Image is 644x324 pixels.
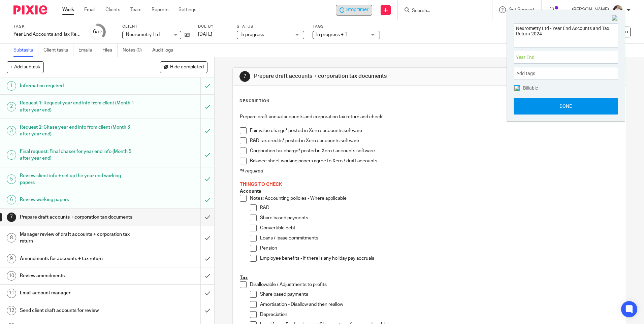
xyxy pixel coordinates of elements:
[239,71,250,82] div: 7
[13,5,47,14] img: Pixie
[240,114,618,120] p: Prepare draft annual accounts and corporation tax return and check:
[84,6,95,13] a: Email
[20,254,136,264] h1: Amendments for accounts + tax return
[240,169,263,173] em: *if required
[260,291,618,298] p: Share based payments
[62,6,74,13] a: Work
[20,171,136,188] h1: Review client info + set up the year end working papers
[20,122,136,139] h1: Request 2: Chase year end info from client (Month 3 after year end)
[240,276,248,280] u: Tax
[250,281,618,288] p: Disallowable / Adjustments to profits
[612,5,623,15] img: Kayleigh%20Henson.jpeg
[7,150,16,160] div: 4
[250,127,618,134] p: Fair value charge* posted in Xero / accounts software
[514,24,618,45] textarea: Neurometry Ltd - Year End Accounts and Tax Return 2024
[514,86,520,91] img: checked.png
[237,24,304,29] label: Status
[411,8,472,14] input: Search
[346,6,368,13] span: Stop timer
[7,213,16,222] div: 7
[250,158,618,164] p: Balance sheet working papers agree to Xero / draft accounts
[20,229,136,247] h1: Manager review of draft accounts + corporation tax return
[260,235,618,241] p: Loans / lease commitments
[20,271,136,281] h1: Review amendments
[160,61,207,73] button: Hide completed
[102,44,118,57] a: Files
[7,195,16,204] div: 6
[260,215,618,221] p: Share based payments
[152,6,168,13] a: Reports
[7,289,16,298] div: 11
[240,182,282,187] span: THINGS TO CHECK
[13,44,38,57] a: Subtasks
[240,189,261,194] u: Accounts
[260,301,618,308] p: Amortisation - Disallow and then reallow
[96,30,102,34] small: /17
[240,32,264,37] span: In progress
[260,311,618,318] p: Depreciation
[126,32,160,37] span: Neurometry Ltd
[250,148,618,154] p: Corporation tax charge* posted in Xero / accounts software
[250,137,618,144] p: R&D tax credits* posted in Xero / accounts software
[260,255,618,262] p: Employee benefits - If there is any holiday pay accruals
[123,44,147,57] a: Notes (0)
[7,61,44,73] button: + Add subtask
[198,32,212,37] span: [DATE]
[7,233,16,242] div: 8
[179,6,196,13] a: Settings
[260,204,618,211] p: R&D
[20,98,136,115] h1: Request 1: Request year end info from client (Month 1 after year end)
[198,24,228,29] label: Due by
[316,32,347,37] span: In progress + 1
[122,24,190,29] label: Client
[43,44,73,57] a: Client tasks
[105,6,120,13] a: Clients
[152,44,178,57] a: Audit logs
[239,98,269,104] p: Description
[7,174,16,184] div: 5
[514,98,618,115] button: Done
[20,305,136,316] h1: Send client draft accounts for review
[20,147,136,164] h1: Final request: Final chaser for year end info (Month 5 after year end)
[254,73,444,80] h1: Prepare draft accounts + corporation tax documents
[572,6,609,13] p: [PERSON_NAME]
[516,68,539,79] span: Add tags
[260,225,618,231] p: Convertible debt
[336,5,372,15] div: Neurometry Ltd - Year End Accounts and Tax Return 2024
[612,15,618,21] img: Close
[313,24,380,29] label: Tags
[170,65,204,70] span: Hide completed
[523,86,538,90] span: Billable
[7,102,16,111] div: 2
[516,54,601,61] span: Year End
[13,24,81,29] label: Task
[78,44,97,57] a: Emails
[20,288,136,298] h1: Email account manager
[260,245,618,252] p: Pension
[250,195,618,202] p: Notes: Accounting policies - Where applicable
[20,195,136,205] h1: Review working papers
[509,7,535,12] span: Get Support
[7,81,16,91] div: 1
[130,6,141,13] a: Team
[7,254,16,263] div: 9
[7,271,16,281] div: 10
[7,306,16,315] div: 12
[13,31,81,38] div: Year End Accounts and Tax Return 2024
[7,126,16,135] div: 3
[20,81,136,91] h1: Information required
[93,28,102,36] div: 6
[20,212,136,222] h1: Prepare draft accounts + corporation tax documents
